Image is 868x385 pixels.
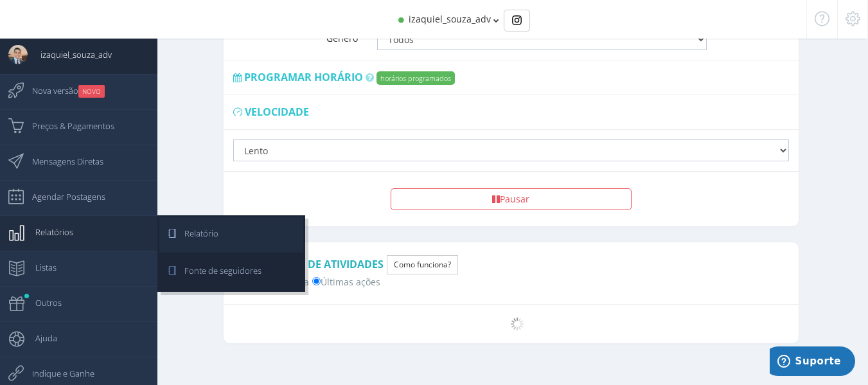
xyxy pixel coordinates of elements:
a: Relatório [159,217,303,253]
span: Outros [22,287,62,319]
div: Basic example [504,10,530,31]
span: Listas [22,251,57,283]
span: izaquiel_souza_adv [409,13,491,25]
span: Velocidade [245,105,309,119]
iframe: Abre um widget para que você possa encontrar mais informações [770,346,855,379]
span: Mensagens Diretas [19,145,103,177]
img: User Image [8,45,28,64]
img: loader.gif [511,318,524,330]
button: Como funciona? [387,255,458,274]
span: Relatórios [22,216,73,248]
span: Relatório [172,217,218,249]
a: Fonte de seguidores [159,255,303,290]
span: Ajuda [22,322,57,354]
label: horários programados [376,71,455,85]
img: Instagram_simple_icon.svg [512,15,522,25]
button: Pausar [391,188,632,210]
span: Preços & Pagamentos [19,110,114,142]
span: Programar horário [244,70,363,84]
span: Histórico de Atividades [249,257,384,271]
label: Últimas ações [312,274,380,288]
small: NOVO [78,85,105,98]
span: izaquiel_souza_adv [28,39,112,71]
span: Agendar Postagens [19,181,105,213]
span: Fonte de seguidores [172,255,261,287]
span: Nova versão [19,75,105,107]
input: Últimas ações [312,277,321,285]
